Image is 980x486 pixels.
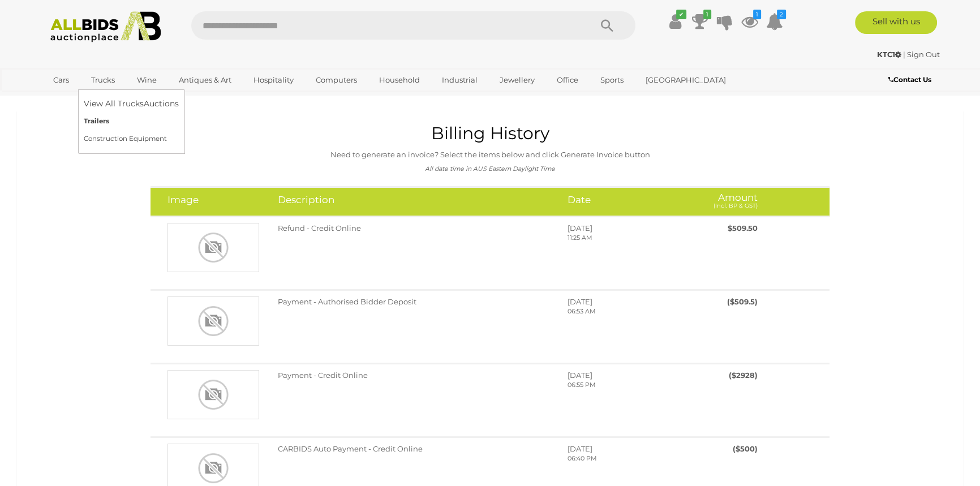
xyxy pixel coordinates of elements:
[130,71,164,89] a: Wine
[167,370,259,419] img: Payment - Credit Online
[549,71,586,89] a: Office
[732,444,757,453] span: ($500)
[246,71,301,89] a: Hospitality
[727,297,757,306] span: ($509.5)
[32,148,948,161] p: Need to generate an invoice? Select the items below and click Generate Invoice button
[278,223,361,233] span: Refund - Credit Online
[877,50,901,59] strong: KTC1
[278,297,416,306] span: Payment - Authorised Bidder Deposit
[777,10,786,19] i: 2
[425,165,555,173] i: All date time in AUS Eastern Daylight Time
[568,454,674,463] p: 06:40 PM
[888,75,931,84] b: Contact Us
[435,71,485,89] a: Industrial
[855,11,937,34] a: Sell with us
[676,10,686,19] i: ✔
[667,11,684,32] a: ✔
[568,297,592,306] span: [DATE]
[568,223,592,233] span: [DATE]
[907,50,940,59] a: Sign Out
[888,74,934,86] a: Contact Us
[568,195,674,205] h4: Date
[32,124,948,143] h1: Billing History
[703,10,711,19] i: 1
[84,71,122,89] a: Trucks
[308,71,364,89] a: Computers
[167,223,259,272] img: Refund - Credit Online
[691,11,708,32] a: 1
[278,195,551,205] h4: Description
[167,195,261,205] h4: Image
[579,11,635,40] button: Search
[171,71,239,89] a: Antiques & Art
[691,195,757,209] h4: Amount
[903,50,905,59] span: |
[727,223,757,233] span: $509.50
[593,71,631,89] a: Sports
[492,71,542,89] a: Jewellery
[766,11,783,32] a: 2
[753,10,761,19] i: 1
[372,71,427,89] a: Household
[877,50,903,59] a: KTC1
[278,444,423,453] span: CARBIDS Auto Payment - Credit Online
[638,71,733,89] a: [GEOGRAPHIC_DATA]
[568,381,674,390] p: 06:55 PM
[167,296,259,346] img: Payment - Authorised Bidder Deposit
[741,11,758,32] a: 1
[568,371,592,380] span: [DATE]
[568,234,674,243] p: 11:25 AM
[568,444,592,453] span: [DATE]
[46,71,76,89] a: Cars
[44,11,167,42] img: Allbids.com.au
[713,202,757,209] small: (Incl. BP & GST)
[728,371,757,380] span: ($2928)
[278,371,368,380] span: Payment - Credit Online
[568,307,674,316] p: 06:53 AM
